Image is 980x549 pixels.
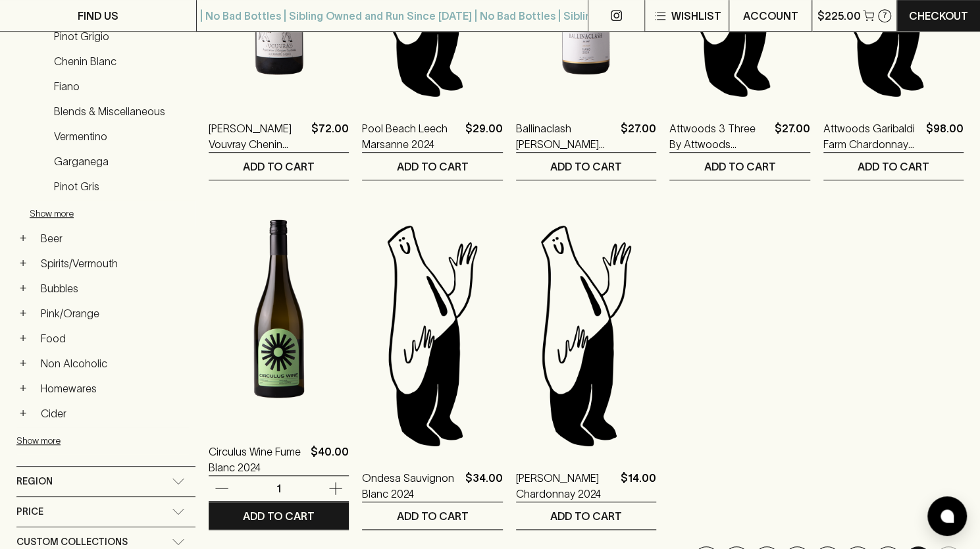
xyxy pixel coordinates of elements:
button: ADD TO CART [823,153,964,180]
button: ADD TO CART [669,153,810,180]
button: Show more [30,200,202,227]
a: Garganega [48,150,195,172]
p: ADD TO CART [858,159,929,174]
p: $29.00 [465,120,503,152]
a: Spirits/Vermouth [35,252,195,274]
p: ADD TO CART [243,159,315,174]
p: ADD TO CART [550,159,622,174]
img: Circulus Wine Fume Blanc 2024 [209,194,349,424]
button: ADD TO CART [209,502,349,529]
button: ADD TO CART [516,153,656,180]
button: Show more [16,427,189,454]
button: + [16,232,30,245]
a: Fiano [48,75,195,97]
a: Chenin Blanc [48,50,195,72]
p: FIND US [78,8,118,24]
p: Checkout [909,8,968,24]
a: Homewares [35,377,195,400]
p: ADD TO CART [704,159,775,174]
a: Pinot Gris [48,175,195,197]
a: Pool Beach Leech Marsanne 2024 [362,120,459,152]
a: [PERSON_NAME] Chardonnay 2024 [516,470,615,502]
button: ADD TO CART [362,502,502,529]
p: $27.00 [621,120,656,152]
p: $225.00 [817,8,860,24]
a: Vermentino [48,125,195,147]
a: Attwoods Garibaldi Farm Chardonnay 2023 [823,120,921,152]
a: Circulus Wine Fume Blanc 2024 [209,444,305,475]
a: Beer [35,227,195,249]
a: Pinot Grigio [48,25,195,47]
p: $40.00 [311,444,349,475]
a: Ondesa Sauvignon Blanc 2024 [362,470,459,502]
p: $34.00 [465,470,503,502]
button: ADD TO CART [516,502,656,529]
img: Blackhearts & Sparrows Man [362,220,502,450]
p: $98.00 [926,120,964,152]
a: [PERSON_NAME] Vouvray Chenin Blanc 2023 [209,120,306,152]
p: ADD TO CART [397,159,469,174]
button: + [16,282,30,295]
a: Attwoods 3 Three By Attwoods Chardonnay 2024 [669,120,769,152]
span: Region [16,473,53,490]
a: Cider [35,402,195,425]
p: $14.00 [621,470,656,502]
button: ADD TO CART [209,153,349,180]
button: + [16,357,30,370]
p: $72.00 [311,120,349,152]
button: + [16,257,30,270]
div: Price [16,497,195,527]
button: + [16,407,30,420]
p: $27.00 [775,120,810,152]
p: ADD TO CART [243,508,315,524]
button: + [16,307,30,320]
p: Wishlist [671,8,721,24]
p: 7 [883,12,887,19]
a: Blends & Miscellaneous [48,100,195,122]
span: Price [16,504,43,520]
p: ACCOUNT [742,8,798,24]
p: ADD TO CART [550,508,622,524]
button: ADD TO CART [362,153,502,180]
p: 1 [263,481,295,496]
a: Non Alcoholic [35,352,195,375]
button: + [16,332,30,345]
img: bubble-icon [941,510,954,523]
p: ADD TO CART [397,508,469,524]
div: Region [16,467,195,496]
button: + [16,382,30,395]
a: Ballinaclash [PERSON_NAME] 2024 [516,120,615,152]
a: Food [35,327,195,350]
img: Blackhearts & Sparrows Man [516,220,656,450]
a: Bubbles [35,277,195,300]
a: Pink/Orange [35,302,195,325]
